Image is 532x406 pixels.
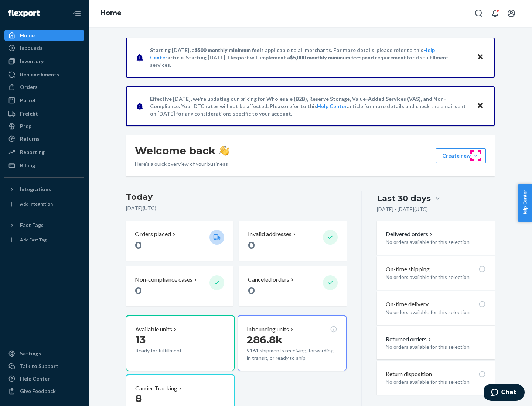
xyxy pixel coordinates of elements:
button: Talk to Support [4,360,84,372]
p: Non-compliance cases [135,275,192,284]
span: 286.8k [247,333,283,346]
p: 9161 shipments receiving, forwarding, in transit, or ready to ship [247,347,337,362]
span: $5,000 monthly minimum fee [290,54,359,61]
button: Delivered orders [386,230,434,238]
p: Effective [DATE], we're updating our pricing for Wholesale (B2B), Reserve Storage, Value-Added Se... [150,95,470,117]
button: Close Navigation [69,6,84,21]
p: No orders available for this selection [386,309,486,316]
div: Inbounds [20,44,42,52]
a: Freight [4,108,84,120]
a: Settings [4,348,84,359]
div: Integrations [20,186,51,193]
button: Open notifications [488,6,502,21]
p: Return disposition [386,370,432,378]
div: Prep [20,123,31,130]
a: Add Fast Tag [4,234,84,246]
div: Freight [20,110,38,117]
p: Invalid addresses [248,230,291,238]
button: Help Center [518,184,532,222]
p: [DATE] - [DATE] ( UTC ) [377,206,428,213]
span: 0 [135,239,142,251]
a: Replenishments [4,69,84,80]
h3: Today [126,191,347,203]
span: 0 [248,239,255,251]
div: Add Integration [20,201,53,207]
iframe: Opens a widget where you can chat to one of our agents [484,384,525,402]
p: [DATE] ( UTC ) [126,204,347,212]
a: Home [4,30,84,41]
a: Returns [4,133,84,145]
div: Last 30 days [377,193,431,204]
p: Ready for fulfillment [135,347,204,354]
div: Inventory [20,58,44,65]
p: No orders available for this selection [386,378,486,386]
button: Non-compliance cases 0 [126,266,233,306]
div: Replenishments [20,71,59,78]
p: Orders placed [135,230,171,238]
span: 13 [135,333,146,346]
button: Give Feedback [4,385,84,397]
div: Talk to Support [20,362,58,370]
a: Help Center [317,103,347,109]
div: Help Center [20,375,50,382]
div: Home [20,32,35,39]
button: Orders placed 0 [126,221,233,261]
a: Reporting [4,146,84,158]
div: Add Fast Tag [20,237,47,243]
p: No orders available for this selection [386,343,486,351]
p: No orders available for this selection [386,238,486,246]
span: 8 [135,392,142,405]
div: Returns [20,135,40,142]
a: Parcel [4,94,84,106]
span: 0 [135,284,142,297]
h1: Welcome back [135,144,229,157]
div: Reporting [20,148,45,156]
button: Close [475,52,485,63]
p: Inbounding units [247,325,289,334]
div: Parcel [20,97,35,104]
span: 0 [248,284,255,297]
span: $500 monthly minimum fee [195,47,260,53]
button: Integrations [4,183,84,195]
a: Billing [4,159,84,171]
p: Carrier Tracking [135,384,177,393]
button: Returned orders [386,335,433,344]
img: hand-wave emoji [219,145,229,156]
a: Orders [4,81,84,93]
a: Prep [4,120,84,132]
p: Here’s a quick overview of your business [135,160,229,168]
p: Canceled orders [248,275,289,284]
a: Inventory [4,55,84,67]
a: Inbounds [4,42,84,54]
div: Orders [20,83,38,91]
div: Settings [20,350,41,357]
button: Open Search Box [471,6,486,21]
p: Starting [DATE], a is applicable to all merchants. For more details, please refer to this article... [150,47,470,69]
div: Give Feedback [20,388,56,395]
button: Available units13Ready for fulfillment [126,315,235,371]
div: Fast Tags [20,221,44,229]
ol: breadcrumbs [95,3,127,24]
button: Open account menu [504,6,519,21]
button: Inbounding units286.8k9161 shipments receiving, forwarding, in transit, or ready to ship [238,315,346,371]
button: Create new [436,148,486,163]
button: Canceled orders 0 [239,266,346,306]
p: On-time shipping [386,265,430,273]
a: Add Integration [4,198,84,210]
a: Home [100,9,122,17]
p: No orders available for this selection [386,273,486,281]
a: Help Center [4,373,84,385]
p: On-time delivery [386,300,429,309]
button: Close [475,101,485,111]
div: Billing [20,162,35,169]
button: Invalid addresses 0 [239,221,346,261]
p: Available units [135,325,172,334]
img: Flexport logo [8,10,40,17]
button: Fast Tags [4,219,84,231]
